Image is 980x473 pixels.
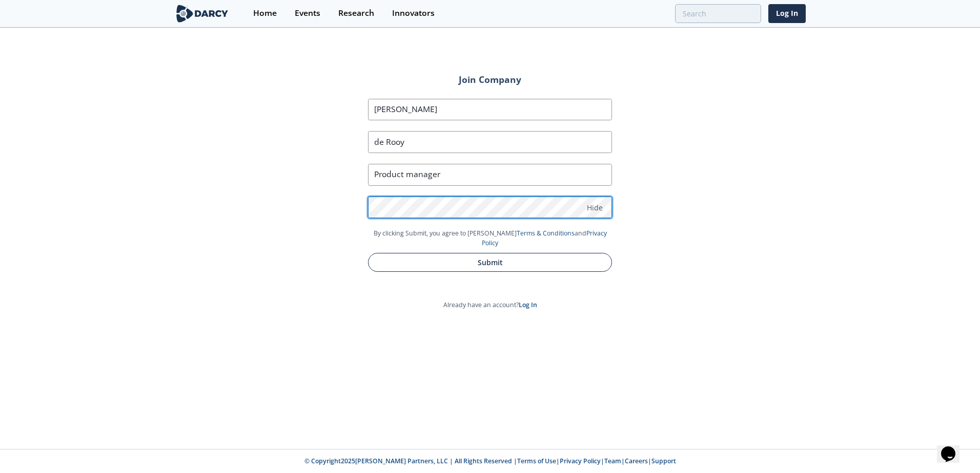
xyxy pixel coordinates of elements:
div: Events [295,9,320,17]
img: logo-wide.svg [174,5,230,23]
span: Hide [587,202,603,212]
p: © Copyright 2025 [PERSON_NAME] Partners, LLC | All Rights Reserved | | | | | [111,457,869,466]
iframe: chat widget [937,432,970,463]
p: By clicking Submit, you agree to [PERSON_NAME] and [368,229,612,248]
div: Research [338,9,374,17]
h2: Join Company [354,75,626,84]
a: Privacy Policy [482,229,607,247]
a: Team [604,457,621,465]
a: Careers [625,457,648,465]
input: Last Name [368,131,612,153]
div: Innovators [392,9,435,17]
a: Privacy Policy [560,457,601,465]
button: Submit [368,253,612,272]
a: Log In [768,4,806,23]
div: Home [253,9,277,17]
input: Advanced Search [675,4,761,23]
p: Already have an account? [339,300,641,310]
a: Terms & Conditions [517,229,575,238]
input: Job Title [368,164,612,186]
a: Support [651,457,676,465]
a: Terms of Use [517,457,556,465]
a: Log In [519,300,537,309]
input: First Name [368,99,612,121]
